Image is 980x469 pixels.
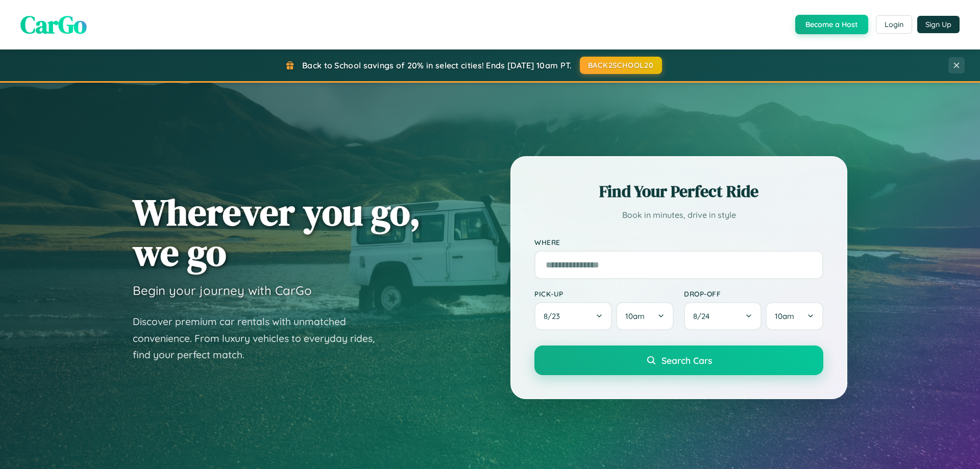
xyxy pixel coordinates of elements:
span: Search Cars [661,355,712,366]
label: Where [534,238,823,246]
span: 8 / 24 [693,311,715,321]
button: 8/24 [684,302,762,330]
button: BACK2SCHOOL20 [580,57,662,74]
button: Login [876,15,912,34]
button: Sign Up [917,16,960,33]
button: 10am [766,302,823,330]
h3: Begin your journey with CarGo [133,283,312,298]
span: 10am [625,311,645,321]
h1: Wherever you go, we go [133,192,421,273]
span: CarGo [20,8,87,41]
label: Pick-up [534,289,674,298]
button: Search Cars [534,345,823,375]
button: 8/23 [534,302,612,330]
span: 8 / 23 [544,311,565,321]
button: 10am [616,302,674,330]
p: Discover premium car rentals with unmatched convenience. From luxury vehicles to everyday rides, ... [133,313,388,363]
span: Back to School savings of 20% in select cities! Ends [DATE] 10am PT. [302,60,572,70]
label: Drop-off [684,289,823,298]
h2: Find Your Perfect Ride [534,180,823,203]
button: Become a Host [795,15,868,34]
span: 10am [775,311,794,321]
p: Book in minutes, drive in style [534,208,823,223]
